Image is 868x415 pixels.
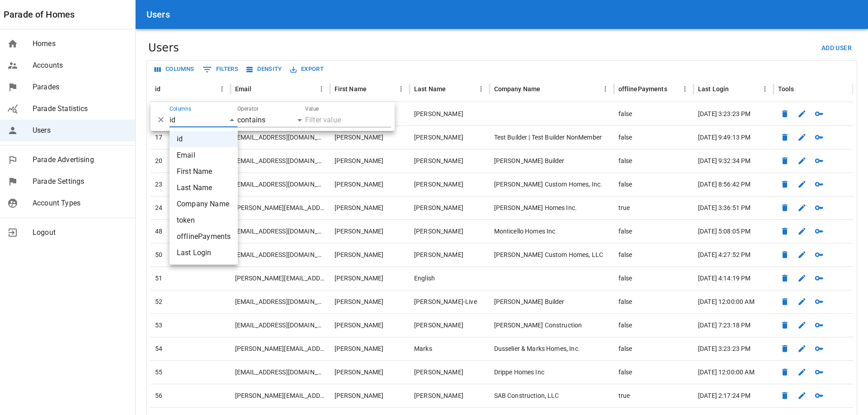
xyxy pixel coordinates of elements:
[170,147,238,163] li: Email
[170,212,238,228] li: token
[170,196,238,212] li: Company Name
[170,228,238,245] li: offlinePayments
[170,245,238,261] li: Last Login
[170,131,238,147] li: id
[170,180,238,196] li: Last Name
[170,163,238,180] li: First Name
